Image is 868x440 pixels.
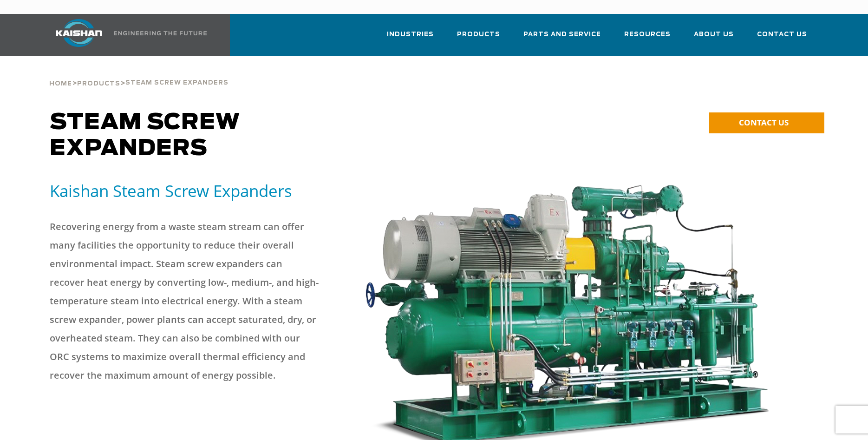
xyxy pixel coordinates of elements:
span: Steam Screw Expanders [125,80,228,86]
a: Home [49,79,72,87]
a: Contact Us [757,22,807,54]
a: Resources [624,22,671,54]
a: Products [77,79,120,87]
a: Products [457,22,500,54]
img: Engineering the future [114,31,207,35]
p: Recovering energy from a waste steam stream can offer many facilities the opportunity to reduce t... [50,217,319,385]
a: Industries [387,22,434,54]
span: Contact Us [757,29,807,40]
a: Kaishan USA [44,14,209,56]
h5: Kaishan Steam Screw Expanders [50,180,351,201]
span: Parts and Service [523,29,601,40]
span: Products [457,29,500,40]
span: Steam Screw Expanders [50,112,240,160]
span: Home [49,81,72,87]
img: kaishan logo [44,19,114,47]
span: Resources [624,29,671,40]
span: Industries [387,29,434,40]
span: Products [77,81,120,87]
span: CONTACT US [739,117,789,128]
span: About Us [694,29,734,40]
a: Parts and Service [523,22,601,54]
a: CONTACT US [709,112,824,133]
div: > > [49,56,228,91]
a: About Us [694,22,734,54]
